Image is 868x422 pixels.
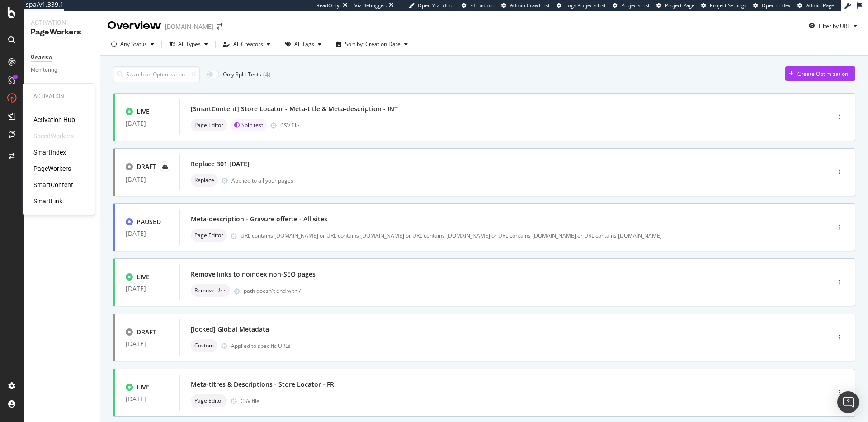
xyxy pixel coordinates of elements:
span: Open Viz Editor [418,2,455,9]
a: SmartIndex [33,148,66,157]
span: Admin Page [806,2,834,9]
a: Overview [31,52,94,62]
button: All Creators [219,37,274,52]
span: Remove Urls [194,288,226,293]
div: neutral label [191,339,217,352]
input: Search an Optimization [113,66,200,82]
div: brand label [231,119,267,131]
div: neutral label [191,174,218,187]
span: Logs Projects List [565,2,606,9]
div: [SmartContent] Store Locator - Meta-title & Meta-description - INT [191,104,398,113]
div: CSV file [280,122,299,129]
a: Projects List [613,2,650,9]
a: SmartLink [33,197,62,206]
div: neutral label [191,229,227,242]
div: All Creators [233,42,263,47]
button: Sort by: Creation Date [333,37,411,52]
span: Admin Crawl List [510,2,550,9]
div: ReadOnly: [316,2,341,9]
div: neutral label [191,119,227,131]
button: Any Status [108,37,158,52]
a: PageWorkers [33,164,71,173]
div: [locked] Global Metadata [191,325,269,334]
a: SmartContent [33,180,73,189]
span: Custom [194,343,214,348]
div: Applied to specific URLs [231,342,291,350]
div: Any Status [120,42,147,47]
span: Replace [194,178,214,183]
div: Activation [31,18,93,27]
div: [DATE] [126,120,169,127]
div: path doesn't end with / [244,287,792,295]
a: Admin Page [797,2,834,9]
span: Projects List [621,2,650,9]
a: Open Viz Editor [409,2,455,9]
div: Overview [31,52,52,62]
a: FTL admin [462,2,495,9]
span: Page Editor [194,233,223,238]
div: Monitoring [31,66,57,75]
button: All Types [165,37,212,52]
div: Meta-description - Gravure offerte - All sites [191,215,327,224]
div: neutral label [191,394,227,407]
div: All Types [178,42,201,47]
div: Sort by: Creation Date [345,42,401,47]
div: [DOMAIN_NAME] [165,22,213,31]
div: DRAFT [137,162,156,171]
div: LIVE [137,107,150,116]
div: Open Intercom Messenger [837,391,859,413]
a: Settings [31,83,94,92]
a: Project Page [656,2,694,9]
div: Filter by URL [819,22,850,30]
div: LIVE [137,383,150,392]
div: [DATE] [126,176,169,183]
div: Settings [31,83,51,92]
a: Logs Projects List [557,2,606,9]
button: Filter by URL [805,19,861,33]
div: ( 4 ) [263,70,270,79]
a: Open in dev [753,2,791,9]
div: Activation [33,93,84,100]
div: DRAFT [137,328,156,337]
span: Split test [241,122,263,128]
a: Project Settings [701,2,746,9]
div: PageWorkers [31,27,93,38]
a: Monitoring [31,66,94,75]
a: Admin Crawl List [501,2,550,9]
div: arrow-right-arrow-left [217,23,222,30]
div: PAUSED [137,217,161,226]
div: [DATE] [126,230,169,237]
div: Replace 301 [DATE] [191,159,250,169]
div: [DATE] [126,395,169,403]
span: Project Page [665,2,694,9]
div: [DATE] [126,285,169,292]
a: Activation Hub [33,115,75,124]
span: Page Editor [194,122,223,128]
button: Create Optimization [785,66,855,81]
span: Page Editor [194,398,223,403]
div: Applied to all your pages [231,177,293,184]
div: [DATE] [126,340,169,347]
div: neutral label [191,284,230,297]
span: Project Settings [710,2,746,9]
span: Open in dev [762,2,791,9]
div: URL contains [DOMAIN_NAME] or URL contains [DOMAIN_NAME] or URL contains [DOMAIN_NAME] or URL con... [241,232,792,239]
div: Only Split Tests [223,70,261,78]
div: CSV file [241,397,259,405]
div: All Tags [294,42,314,47]
div: Overview [108,18,161,33]
div: Viz Debugger: [354,2,387,9]
div: Meta-titres & Descriptions - Store Locator - FR [191,380,334,389]
div: SpeedWorkers [33,131,74,141]
button: All Tags [282,37,325,52]
span: FTL admin [470,2,495,9]
div: Create Optimization [797,70,848,78]
div: LIVE [137,272,150,281]
div: Remove links to noindex non-SEO pages [191,270,316,279]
